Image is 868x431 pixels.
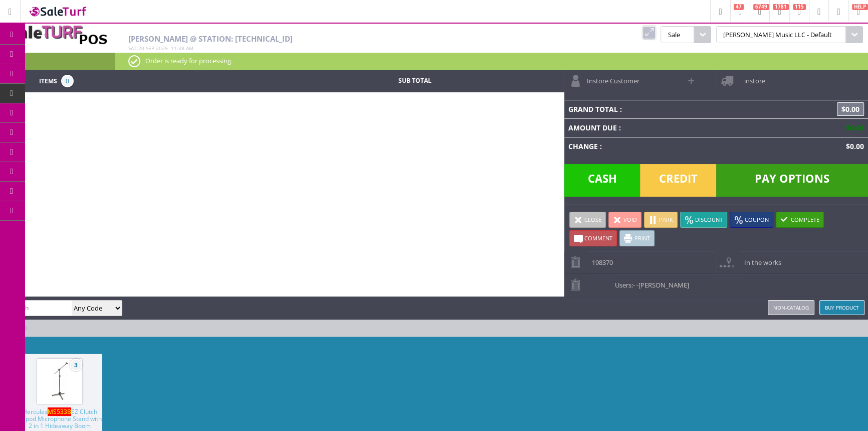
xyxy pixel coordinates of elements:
span: Items [39,75,57,86]
span: 11 [171,45,177,52]
span: 38 [178,45,184,52]
span: In the works [739,251,781,267]
span: 3 [70,359,82,371]
h2: [PERSON_NAME] @ Station: [TECHNICAL_ID] [128,35,562,43]
span: , : [128,45,193,52]
span: instore [739,70,765,85]
span: MS533B [48,407,71,416]
span: 20 [138,45,144,52]
span: Cash [564,164,640,197]
span: Users: [610,274,689,290]
td: Change : [564,137,753,156]
p: Order is ready for processing. [128,55,855,66]
span: $0.00 [842,141,864,151]
a: Discount [680,212,727,228]
span: Comment [584,234,612,242]
a: Void [608,212,641,228]
span: $0.00 [837,102,864,116]
span: Instore Customer [582,70,639,85]
span: -[PERSON_NAME] [636,280,689,290]
a: Print [619,230,655,246]
a: Complete [776,212,824,228]
span: 0 [61,75,74,87]
a: Close [569,212,606,228]
span: am [186,45,193,52]
a: Buy Product [819,300,864,315]
span: HELP [852,4,868,10]
img: SaleTurf [28,5,88,18]
td: Amount Due : [564,118,753,137]
a: Coupon [730,212,773,228]
input: Search [4,301,72,315]
a: Park [644,212,678,228]
span: Sep [146,45,154,52]
a: Non-catalog [768,300,814,315]
span: 2025 [156,45,168,52]
span: Sat [128,45,137,52]
td: Sub Total [338,75,491,87]
span: 198370 [587,251,613,267]
span: Pay Options [716,164,868,197]
span: $0.00 [842,123,864,132]
td: Grand Total : [564,100,753,118]
span: - [633,280,635,290]
span: [PERSON_NAME] Music LLC - Default [716,26,846,43]
span: 1781 [773,4,789,10]
span: Sale [661,26,694,43]
span: Credit [640,164,716,197]
span: 6749 [753,4,769,10]
span: 115 [793,4,806,10]
span: 47 [734,4,744,10]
